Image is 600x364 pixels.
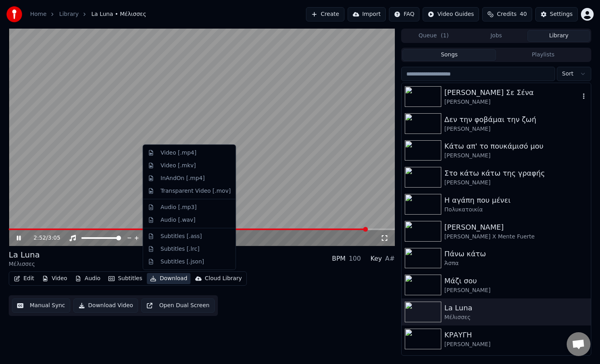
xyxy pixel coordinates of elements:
span: 40 [520,10,527,18]
button: Manual Sync [12,298,70,313]
div: [PERSON_NAME] [444,341,588,349]
div: Η αγάπη που μένει [444,195,588,206]
div: Κάτω απ' το πουκάμισό μου [444,141,588,152]
div: Μέλισσες [444,314,588,321]
button: Queue [402,30,465,42]
div: Settings [550,10,573,18]
div: [PERSON_NAME] [444,125,588,133]
button: Playlists [496,49,590,61]
div: [PERSON_NAME] [444,152,588,160]
button: Create [306,7,344,21]
div: / [34,234,53,242]
span: 3:05 [48,234,60,242]
button: Songs [402,49,496,61]
div: ΚΡΑΥΓΗ [444,329,588,341]
div: Subtitles [.ass] [161,232,202,240]
div: 100 [349,254,361,263]
div: Πολυκατοικία [444,206,588,214]
button: Jobs [465,30,528,42]
div: Πάνω κάτω [444,248,588,259]
img: youka [6,6,22,22]
button: FAQ [389,7,419,21]
div: Δεν την φοβάμαι την ζωή [444,114,588,125]
a: Open chat [567,332,590,356]
div: InAndOn [.mp4] [161,174,205,182]
div: [PERSON_NAME] [444,222,588,233]
button: Subtitles [105,273,145,284]
div: Audio [.wav] [161,216,196,224]
a: Library [59,10,79,18]
div: Audio [.mp3] [161,203,197,211]
div: BPM [332,254,345,263]
div: Key [370,254,382,263]
span: Credits [497,10,516,18]
div: Video [.mkv] [161,161,196,169]
span: 2:52 [34,234,46,242]
button: Download Video [73,298,138,313]
div: La Luna [9,249,40,260]
button: Audio [72,273,104,284]
div: Στο κάτω κάτω της γραφής [444,168,588,179]
div: Άσπα [444,259,588,267]
button: Library [527,30,590,42]
button: Open Dual Screen [141,298,215,313]
div: [PERSON_NAME] [444,98,580,106]
div: Cloud Library [205,275,242,283]
span: ( 1 ) [441,32,449,40]
div: Subtitles [.lrc] [161,245,200,253]
span: La Luna • Μέλισσες [91,10,146,18]
div: Transparent Video [.mov] [161,187,231,195]
button: Download [147,273,190,284]
div: Μέλισσες [9,260,40,268]
div: Subtitles [.json] [161,258,204,265]
div: A# [385,254,394,263]
button: Edit [11,273,37,284]
div: [PERSON_NAME] Σε Σένα [444,87,580,98]
div: Μάζι σου [444,275,588,287]
nav: breadcrumb [30,10,146,18]
div: [PERSON_NAME] [444,287,588,294]
button: Video [39,273,70,284]
div: [PERSON_NAME] Χ Mente Fuerte [444,233,588,241]
div: Video [.mp4] [161,149,196,157]
button: Settings [535,7,578,21]
div: [PERSON_NAME] [444,179,588,187]
button: Credits40 [482,7,532,21]
div: La Luna [444,302,588,314]
button: Import [348,7,386,21]
a: Home [30,10,46,18]
span: Sort [562,70,573,78]
button: Video Guides [423,7,479,21]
